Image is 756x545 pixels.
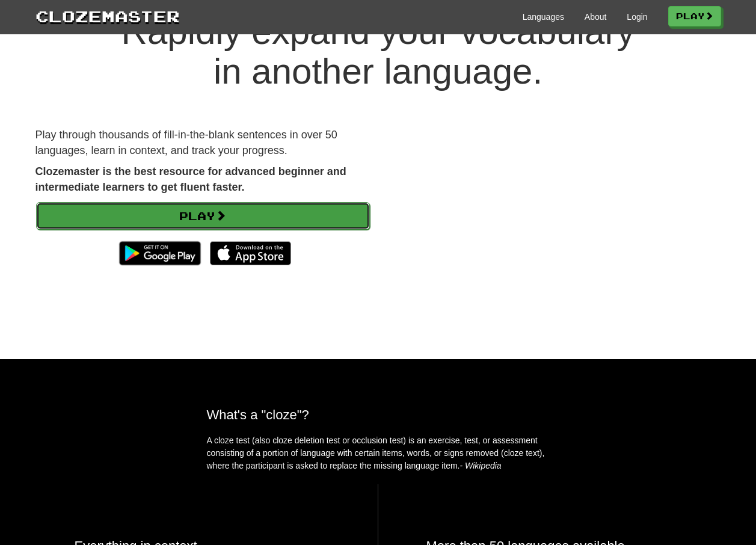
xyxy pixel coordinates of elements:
[210,241,291,265] img: Download_on_the_App_Store_Badge_US-UK_135x40-25178aeef6eb6b83b96f5f2d004eda3bffbb37122de64afbaef7...
[113,235,206,271] img: Get it on Google Play
[585,11,607,23] a: About
[35,165,346,193] strong: Clozemaster is the best resource for advanced beginner and intermediate learners to get fluent fa...
[207,434,550,472] p: A cloze test (also cloze deletion test or occlusion test) is an exercise, test, or assessment con...
[35,5,180,27] a: Clozemaster
[627,11,647,23] a: Login
[35,128,369,158] p: Play through thousands of fill-in-the-blank sentences in over 50 languages, learn in context, and...
[36,202,370,230] a: Play
[207,407,550,422] h2: What's a "cloze"?
[460,461,502,470] em: - Wikipedia
[523,11,564,23] a: Languages
[668,6,721,26] a: Play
